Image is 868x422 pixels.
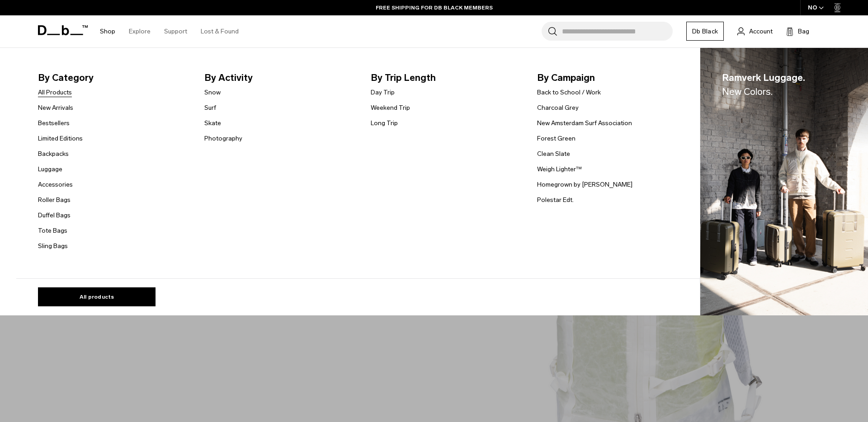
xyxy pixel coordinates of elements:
[204,70,356,85] span: By Activity
[371,118,398,128] a: Long Trip
[376,4,493,12] a: FREE SHIPPING FOR DB BLACK MEMBERS
[537,70,689,85] span: By Campaign
[537,88,601,97] a: Back to School / Work
[38,88,72,97] a: All Products
[537,103,579,113] a: Charcoal Grey
[371,103,410,113] a: Weekend Trip
[204,88,221,97] a: Snow
[537,180,632,189] a: Homegrown by [PERSON_NAME]
[798,27,809,36] span: Bag
[201,15,239,47] a: Lost & Found
[38,134,83,143] a: Limited Editions
[700,48,868,316] img: Db
[100,15,115,47] a: Shop
[737,26,773,37] a: Account
[722,70,805,99] span: Ramverk Luggage.
[749,27,773,36] span: Account
[371,88,395,97] a: Day Trip
[722,86,773,97] span: New Colors.
[700,48,868,316] a: Ramverk Luggage.New Colors. Db
[371,70,523,85] span: By Trip Length
[537,149,570,159] a: Clean Slate
[38,226,67,235] a: Tote Bags
[38,195,71,205] a: Roller Bags
[537,118,632,128] a: New Amsterdam Surf Association
[537,134,576,143] a: Forest Green
[164,15,187,47] a: Support
[204,103,216,113] a: Surf
[38,164,62,174] a: Luggage
[38,180,73,189] a: Accessories
[38,149,69,159] a: Backpacks
[537,195,574,205] a: Polestar Edt.
[786,26,809,37] button: Bag
[38,241,68,251] a: Sling Bags
[38,211,71,220] a: Duffel Bags
[204,118,221,128] a: Skate
[38,287,156,306] a: All products
[38,118,70,128] a: Bestsellers
[686,22,724,41] a: Db Black
[38,103,73,113] a: New Arrivals
[93,15,245,47] nav: Main Navigation
[38,70,190,85] span: By Category
[537,164,582,174] a: Weigh Lighter™
[129,15,151,47] a: Explore
[204,134,242,143] a: Photography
